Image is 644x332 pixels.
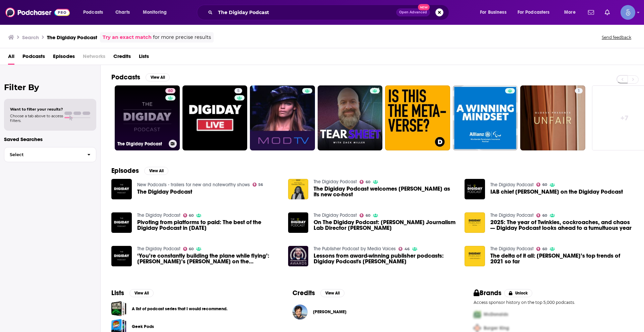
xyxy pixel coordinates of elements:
a: The Digiday Podcast [314,179,357,185]
span: 60 [366,214,370,217]
a: Podcasts [22,51,45,65]
span: 60 [168,88,173,94]
h2: Episodes [111,167,139,175]
a: A list of podcast series that I would recommend. [111,301,126,316]
a: 1 [520,85,585,150]
a: The Digiday Podcast welcomes Kimeko McCoy as its new co-host [314,186,457,197]
img: The Digiday Podcast [111,179,132,199]
span: for more precise results [153,34,211,41]
button: open menu [475,7,515,18]
span: [PERSON_NAME] [313,309,346,315]
a: New Podcasts - trailers for new and noteworthy shows [137,182,250,188]
a: Episodes [53,51,75,65]
span: 60 [542,183,547,186]
h3: The Digiday Podcast [117,141,166,147]
span: Lessons from award-winning publisher podcasts: Digiday Podcast's [PERSON_NAME] [314,253,457,264]
a: Lists [139,51,149,65]
span: Want to filter your results? [10,107,63,112]
span: Burger King [484,325,509,331]
a: Pierre Bienaimé [313,309,346,315]
a: 60 [183,213,194,217]
span: Networks [83,51,105,65]
button: View All [146,73,170,81]
span: The delta of it all: [PERSON_NAME]’s top trends of 2021 so far [490,253,633,264]
a: ‘You’re constantly building the plane while flying’: Digiday’s Nick Friese on the company’s first... [137,253,280,264]
img: Pivoting from platforms to paid: The best of the Digiday Podcast in 2019 [111,212,132,233]
a: The Digiday Podcast [314,212,357,218]
a: The Digiday Podcast [490,182,534,188]
button: Open AdvancedNew [396,8,430,16]
button: Show profile menu [621,5,635,20]
span: 5 [237,88,239,94]
a: ListsView All [111,289,154,297]
a: Show notifications dropdown [602,7,612,18]
a: IAB chief Randall Rothenberg on the Digiday Podcast [465,179,485,199]
a: 60 [536,213,547,217]
span: For Podcasters [518,8,550,17]
button: open menu [559,7,584,18]
span: Logged in as Spiral5-G1 [621,5,635,20]
h3: Search [22,34,39,41]
span: Pivoting from platforms to paid: The best of the Digiday Podcast in [DATE] [137,219,280,231]
a: 60 [183,247,194,251]
button: open menu [513,7,559,18]
button: View All [129,289,154,297]
a: 60 [360,213,370,217]
img: On The Digiday Podcast: Nieman Journalism Lab Director Joshua Benton [288,212,309,233]
span: 60 [189,214,194,217]
a: Try an exact match [103,34,152,41]
a: Pivoting from platforms to paid: The best of the Digiday Podcast in 2019 [137,219,280,231]
a: 56 [253,183,263,187]
a: The Digiday Podcast [490,246,534,252]
p: Saved Searches [4,136,96,142]
a: The Digiday Podcast [137,212,180,218]
a: The Publisher Podcast by Media Voices [314,246,396,252]
button: Unlock [504,289,533,297]
span: On The Digiday Podcast: [PERSON_NAME] Journalism Lab Director [PERSON_NAME] [314,219,457,231]
a: The Digiday Podcast [490,212,534,218]
a: The Digiday Podcast welcomes Kimeko McCoy as its new co-host [288,179,309,199]
a: Lessons from award-winning publisher podcasts: Digiday Podcast's Brian Morrissey [314,253,457,264]
span: 60 [366,181,370,184]
span: Monitoring [143,8,167,17]
span: Charts [115,8,130,17]
h2: Lists [111,289,124,297]
img: Podchaser - Follow, Share and Rate Podcasts [5,6,70,19]
span: Podcasts [83,8,103,17]
img: 2025: The year of Twinkies, cockroaches, and chaos — Digiday Podcast looks ahead to a tumultuous ... [465,212,485,233]
a: 60 [165,88,175,93]
span: All [8,51,14,65]
button: open menu [78,7,112,18]
a: 60 [536,183,547,187]
p: Access sponsor history on the top 5,000 podcasts. [474,300,633,305]
a: PodcastsView All [111,73,170,81]
span: Open Advanced [399,11,427,14]
span: For Business [480,8,506,17]
span: 60 [542,214,547,217]
h2: Credits [292,289,315,297]
a: 46 [398,247,410,251]
a: 60The Digiday Podcast [115,85,180,150]
img: The delta of it all: Digiday’s top trends of 2021 so far [465,246,485,266]
a: On The Digiday Podcast: Nieman Journalism Lab Director Joshua Benton [314,219,457,231]
span: Select [4,152,82,157]
h2: Brands [474,289,501,297]
span: 56 [258,183,263,186]
a: Pierre Bienaimé [292,305,308,320]
img: User Profile [621,5,635,20]
span: McDonalds [484,312,508,317]
span: More [564,8,576,17]
span: 60 [189,248,194,251]
img: Lessons from award-winning publisher podcasts: Digiday Podcast's Brian Morrissey [288,246,309,266]
a: Credits [113,51,131,65]
a: 5 [234,88,242,93]
a: 5 [182,85,248,150]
